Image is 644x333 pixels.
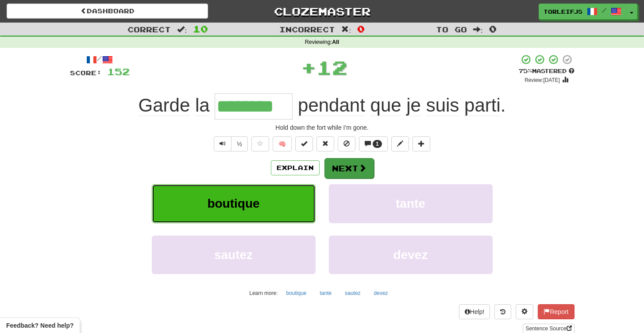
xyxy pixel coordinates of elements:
[426,95,459,116] span: suis
[473,26,483,33] span: :
[524,77,560,83] small: Review: [DATE]
[357,23,365,34] span: 0
[139,95,190,116] span: Garde
[279,25,335,34] span: Incorrect
[70,54,130,65] div: /
[152,236,316,274] button: sautez
[195,95,210,116] span: la
[324,158,374,178] button: Next
[70,69,102,77] span: Score:
[602,7,606,13] span: /
[271,160,320,175] button: Explain
[214,136,231,151] button: Play sentence audio (ctl+space)
[329,236,493,274] button: devez
[406,95,421,116] span: je
[538,304,574,319] button: Report
[251,136,269,151] button: Favorite sentence (alt+f)
[298,95,365,116] span: pendant
[301,54,316,81] span: +
[107,66,130,77] span: 152
[519,67,575,75] div: Mastered
[370,95,401,116] span: que
[436,25,467,34] span: To go
[539,4,626,19] a: TorleifJS /
[214,248,253,262] span: sautez
[459,304,490,319] button: Help!
[338,136,355,151] button: Ignore sentence (alt+i)
[369,287,393,300] button: devez
[393,248,428,262] span: devez
[273,136,292,151] button: 🧠
[464,95,501,116] span: parti
[152,184,316,223] button: boutique
[544,8,582,15] span: TorleifJS
[212,136,248,151] div: Text-to-speech controls
[340,287,365,300] button: sautez
[519,67,532,74] span: 75 %
[177,26,187,33] span: :
[391,136,409,151] button: Edit sentence (alt+d)
[231,136,248,151] button: ½
[293,95,505,116] span: .
[295,136,313,151] button: Set this sentence to 100% Mastered (alt+m)
[6,321,73,330] span: Open feedback widget
[221,4,423,19] a: Clozemaster
[193,23,208,34] span: 10
[396,197,425,210] span: tante
[376,141,379,147] span: 1
[341,26,351,33] span: :
[489,23,497,34] span: 0
[316,136,334,151] button: Reset to 0% Mastered (alt+r)
[207,197,259,210] span: boutique
[359,136,388,151] button: 1
[249,290,278,296] small: Learn more:
[413,136,430,151] button: Add to collection (alt+a)
[7,4,208,19] a: Dashboard
[316,56,347,78] span: 12
[315,287,337,300] button: tante
[281,287,311,300] button: boutique
[494,304,511,319] button: Round history (alt+y)
[70,123,575,132] div: Hold down the fort while I'm gone.
[127,25,171,34] span: Correct
[332,39,339,45] strong: All
[329,184,493,223] button: tante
